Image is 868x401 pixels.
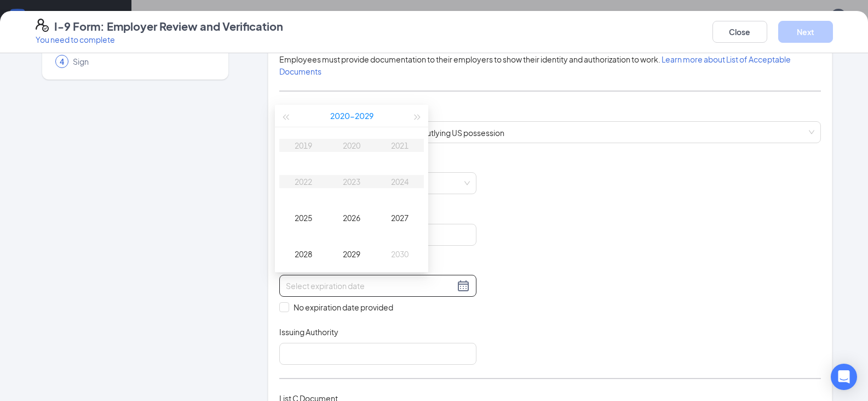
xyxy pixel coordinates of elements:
[327,200,376,236] td: 2026
[335,211,368,224] div: 2026
[286,122,814,143] span: Driver’s License issued by U.S State or outlying US possession
[279,200,327,236] td: 2025
[831,364,857,390] div: Open Intercom Messenger
[289,301,398,313] span: No expiration date provided
[376,236,424,272] td: 2030
[330,105,373,127] button: 2020-2029
[279,54,791,76] span: Employees must provide documentation to their employers to show their identity and authorization ...
[286,280,455,292] input: Select expiration date
[73,56,213,67] span: Sign
[279,326,338,337] span: Issuing Authority
[376,200,424,236] td: 2027
[335,247,368,261] div: 2029
[327,236,376,272] td: 2029
[36,19,49,32] svg: FormI9EVerifyIcon
[279,236,327,272] td: 2028
[36,34,283,45] p: You need to complete
[54,19,283,34] h4: I-9 Form: Employer Review and Verification
[60,56,64,67] span: 4
[778,21,833,43] button: Next
[383,211,416,224] div: 2027
[383,247,416,261] div: 2030
[287,211,320,224] div: 2025
[712,21,767,43] button: Close
[287,247,320,261] div: 2028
